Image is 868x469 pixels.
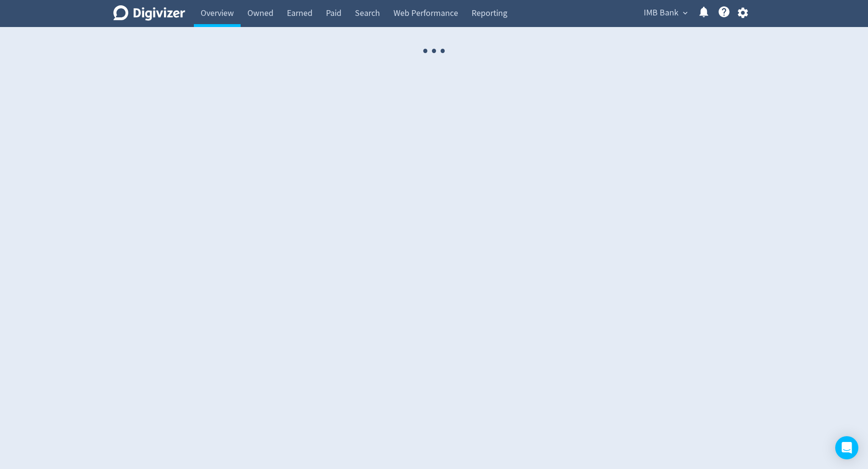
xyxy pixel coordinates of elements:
[681,9,690,17] span: expand_more
[640,5,690,21] button: IMB Bank
[438,27,447,76] span: ·
[835,436,858,459] div: Open Intercom Messenger
[421,27,430,76] span: ·
[644,5,678,21] span: IMB Bank
[430,27,438,76] span: ·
